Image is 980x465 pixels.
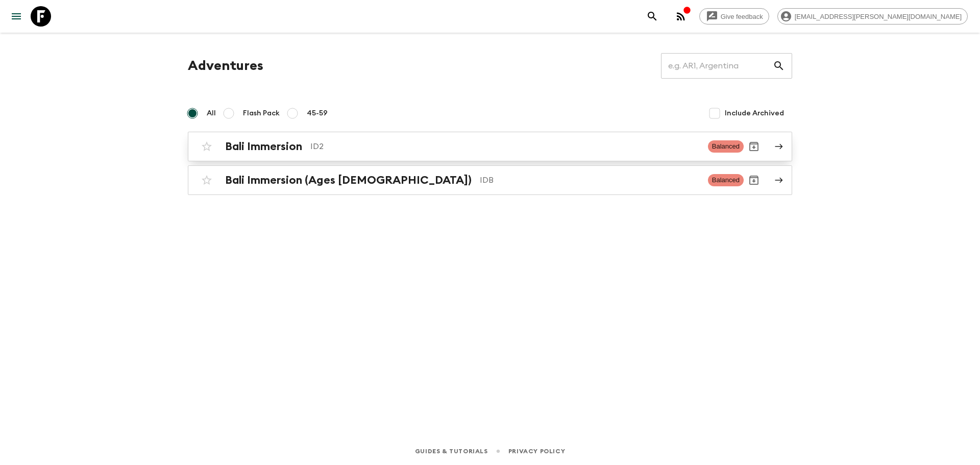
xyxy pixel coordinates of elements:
a: Privacy Policy [508,446,565,457]
span: [EMAIL_ADDRESS][PERSON_NAME][DOMAIN_NAME] [789,13,967,20]
p: ID2 [310,140,700,153]
a: Give feedback [699,8,769,25]
a: Bali Immersion (Ages [DEMOGRAPHIC_DATA])IDBBalancedArchive [188,165,792,195]
span: Balanced [708,140,744,153]
span: Give feedback [715,13,769,20]
button: Archive [744,170,764,190]
a: Guides & Tutorials [415,446,488,457]
button: search adventures [642,6,663,27]
h1: Adventures [188,56,263,76]
button: Archive [744,136,764,157]
span: Balanced [708,174,744,186]
span: Include Archived [725,108,784,118]
div: [EMAIL_ADDRESS][PERSON_NAME][DOMAIN_NAME] [777,8,968,25]
h2: Bali Immersion [225,140,302,153]
a: Bali ImmersionID2BalancedArchive [188,132,792,161]
h2: Bali Immersion (Ages [DEMOGRAPHIC_DATA]) [225,174,472,187]
span: Flash Pack [243,108,280,118]
span: All [207,108,216,118]
input: e.g. AR1, Argentina [661,52,773,80]
p: IDB [480,174,700,186]
button: menu [6,6,27,27]
span: 45-59 [307,108,328,118]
